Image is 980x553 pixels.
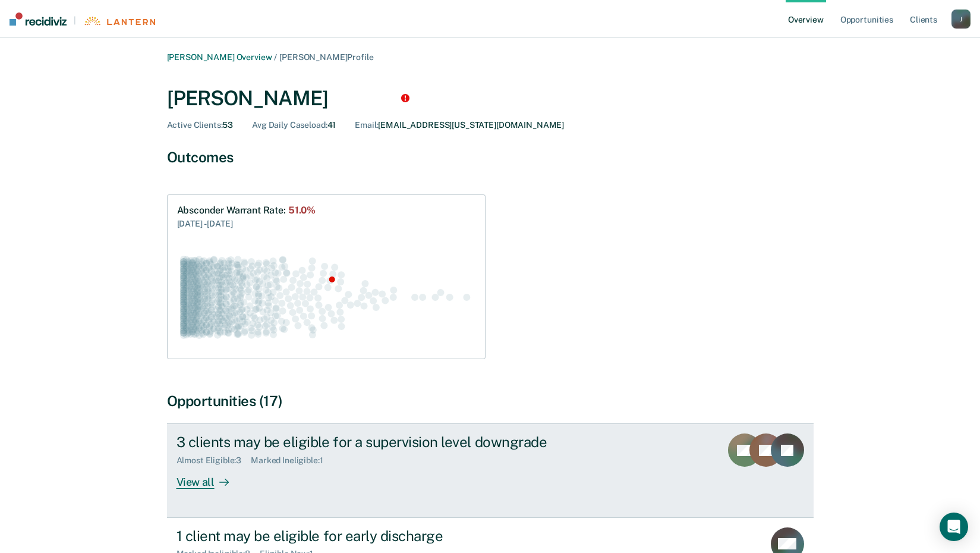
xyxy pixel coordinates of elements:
span: [PERSON_NAME] Profile [279,52,373,62]
span: | [67,15,83,26]
img: Recidiviz [10,12,67,26]
a: Absconder Warrant Rate:51.0%[DATE] - [DATE]Swarm plot of all absconder warrant rates in the state... [167,194,486,359]
div: Swarm plot of all absconder warrant rates in the state for ALL caseloads, highlighting values of ... [177,244,475,349]
div: [DATE] - [DATE] [177,216,316,230]
span: Email : [355,120,378,130]
div: Tooltip anchor [400,93,411,103]
img: Lantern [83,17,155,26]
div: [EMAIL_ADDRESS][US_STATE][DOMAIN_NAME] [355,120,564,130]
span: / [272,52,279,62]
div: 41 [252,120,336,130]
div: Open Intercom Messenger [940,513,968,541]
div: [PERSON_NAME] [167,86,814,111]
a: 3 clients may be eligible for a supervision level downgradeAlmost Eligible:3Marked Ineligible:1Vi... [167,423,814,517]
a: [PERSON_NAME] Overview [167,52,272,62]
div: 3 clients may be eligible for a supervision level downgrade [177,433,594,451]
a: | [10,12,155,26]
div: View all [177,466,243,489]
div: Outcomes [167,149,814,166]
span: Avg Daily Caseload : [252,120,327,130]
div: Marked Ineligible : 1 [251,455,332,466]
div: 1 client may be eligible for early discharge [177,527,594,545]
div: Absconder Warrant Rate : [177,205,316,216]
span: 51.0% [288,205,316,216]
button: J [951,10,970,29]
span: Active Clients : [167,120,223,130]
div: 53 [167,120,234,130]
div: Almost Eligible : 3 [177,455,251,466]
div: Opportunities (17) [167,392,814,410]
